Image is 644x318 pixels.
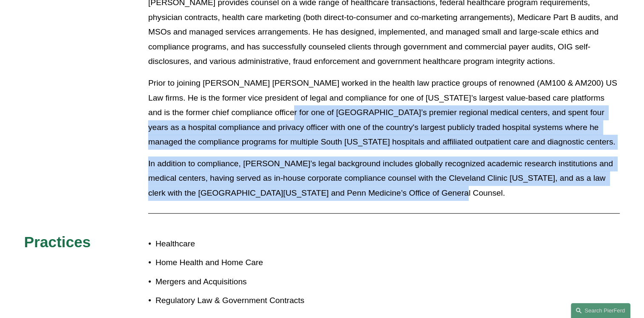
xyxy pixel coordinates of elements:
p: Regulatory Law & Government Contracts [155,293,322,308]
p: In addition to compliance, [PERSON_NAME]’s legal background includes globally recognized academic... [148,156,620,201]
span: Practices [24,234,91,250]
p: Mergers and Acquisitions [155,275,322,289]
p: Home Health and Home Care [155,255,322,270]
p: Healthcare [155,237,322,252]
a: Search this site [571,303,630,318]
p: Prior to joining [PERSON_NAME] [PERSON_NAME] worked in the health law practice groups of renowned... [148,76,620,150]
